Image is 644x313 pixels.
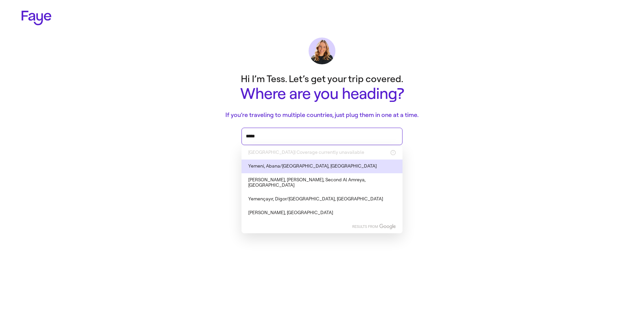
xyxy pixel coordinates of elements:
h1: Where are you heading? [188,85,456,103]
li: [PERSON_NAME], [PERSON_NAME], Second Al Amreya, [GEOGRAPHIC_DATA] [241,173,402,193]
li: [PERSON_NAME], [GEOGRAPHIC_DATA] [241,206,402,220]
li: Yemençayır, Digor/[GEOGRAPHIC_DATA], [GEOGRAPHIC_DATA] [241,192,402,206]
li: Yemeni, Abana/[GEOGRAPHIC_DATA], [GEOGRAPHIC_DATA] [241,160,402,173]
p: If you’re traveling to multiple countries, just plug them in one at a time. [188,111,456,120]
div: Press enter after you type each destination [246,128,398,145]
p: Hi I’m Tess. Let’s get your trip covered. [188,72,456,85]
